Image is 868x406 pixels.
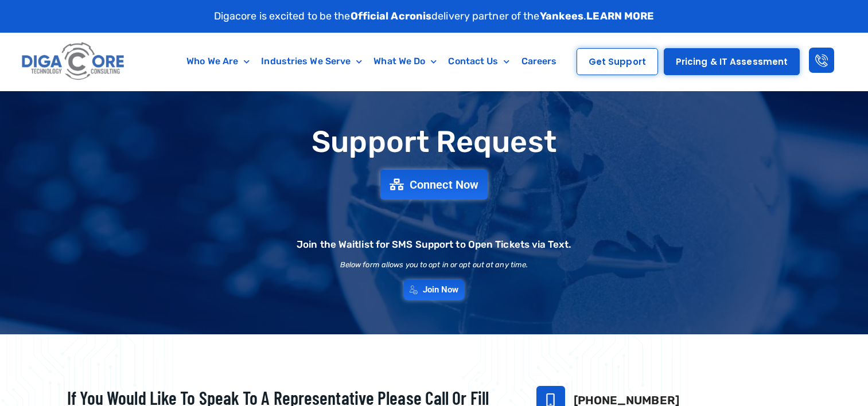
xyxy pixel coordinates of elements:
strong: Official Acronis [351,10,432,22]
a: What We Do [368,48,442,75]
a: Careers [516,48,563,75]
a: Contact Us [442,48,515,75]
span: Pricing & IT Assessment [676,57,788,66]
a: Industries We Serve [255,48,368,75]
strong: Yankees [540,10,584,22]
span: Connect Now [410,179,478,190]
span: Join Now [423,286,459,294]
span: Get Support [589,57,646,66]
a: Join Now [404,280,465,300]
h1: Support Request [38,126,830,158]
a: Get Support [577,48,658,75]
h2: Join the Waitlist for SMS Support to Open Tickets via Text. [297,240,571,249]
a: LEARN MORE [586,10,654,22]
a: Who We Are [181,48,255,75]
nav: Menu [174,48,569,75]
a: Connect Now [380,170,488,200]
img: Digacore logo 1 [19,38,129,85]
p: Digacore is excited to be the delivery partner of the . [214,9,655,24]
h2: Below form allows you to opt in or opt out at any time. [340,261,528,268]
a: Pricing & IT Assessment [664,48,800,75]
